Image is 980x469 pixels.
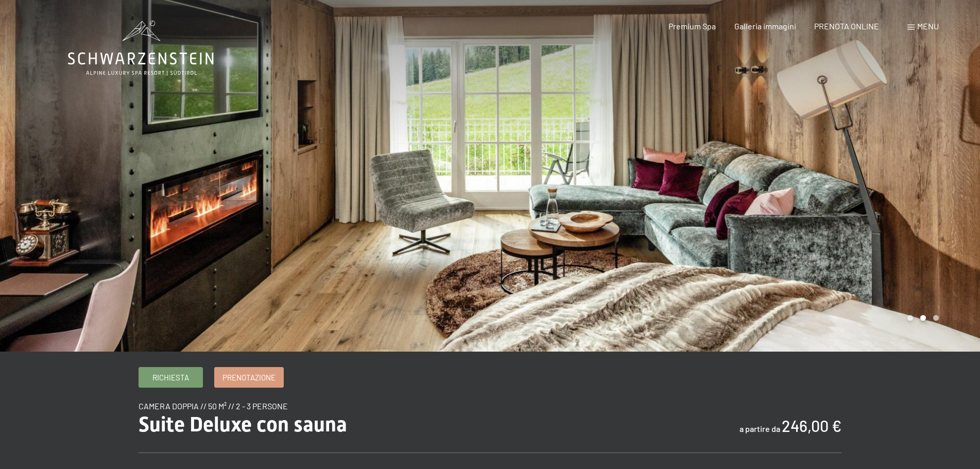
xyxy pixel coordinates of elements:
b: 246,00 € [782,416,841,435]
span: Richiesta [152,372,189,383]
a: Premium Spa [668,21,716,31]
a: Richiesta [139,368,202,387]
a: Galleria immagini [734,21,796,31]
a: PRENOTA ONLINE [814,21,879,31]
a: Prenotazione [215,368,283,387]
span: Prenotazione [222,372,276,383]
span: camera doppia // 50 m² // 2 - 3 persone [139,401,288,411]
span: a partire da [740,424,780,433]
span: Suite Deluxe con sauna [139,412,347,437]
span: Menu [917,21,939,31]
